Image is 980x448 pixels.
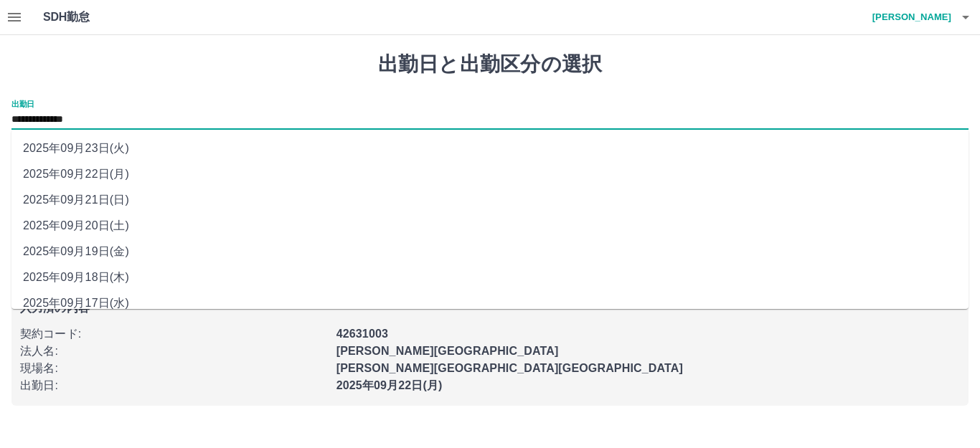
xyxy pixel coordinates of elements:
li: 2025年09月20日(土) [11,213,969,239]
b: 2025年09月22日(月) [336,379,443,391]
h1: 出勤日と出勤区分の選択 [11,52,969,77]
p: 現場名 : [20,360,328,377]
b: 42631003 [336,328,388,340]
li: 2025年09月17日(水) [11,290,969,316]
p: 法人名 : [20,343,328,360]
b: [PERSON_NAME][GEOGRAPHIC_DATA][GEOGRAPHIC_DATA] [336,362,683,374]
li: 2025年09月23日(火) [11,135,969,161]
li: 2025年09月22日(月) [11,161,969,187]
label: 出勤日 [11,98,34,109]
li: 2025年09月18日(木) [11,264,969,290]
li: 2025年09月21日(日) [11,187,969,213]
b: [PERSON_NAME][GEOGRAPHIC_DATA] [336,345,559,357]
li: 2025年09月19日(金) [11,239,969,264]
p: 契約コード : [20,325,328,343]
p: 出勤日 : [20,377,328,394]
